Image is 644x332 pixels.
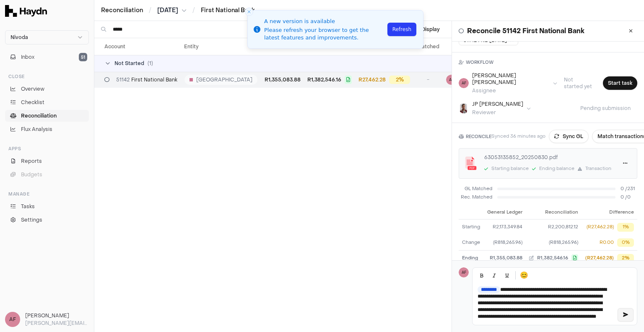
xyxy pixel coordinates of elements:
[389,76,410,84] div: 2%
[459,59,637,65] h3: WORKFLOW
[245,8,253,16] button: Close toast
[21,112,57,120] span: Reconciliation
[459,235,483,251] td: Change
[539,165,574,173] div: Ending balance
[5,83,89,95] a: Overview
[621,186,637,193] span: 0 / 231
[21,125,52,133] span: Flux Analysis
[603,76,637,90] button: Start task
[574,105,637,112] span: Pending submission
[5,51,89,63] button: Inbox51
[413,38,443,55] th: Matched
[459,72,557,94] button: AF[PERSON_NAME] [PERSON_NAME]Assignee
[459,78,469,88] span: AF
[557,76,600,90] span: Not started yet
[488,269,500,281] button: Italic (Ctrl+I)
[520,270,528,280] span: 😊
[459,186,492,193] span: GL Matched
[526,206,582,220] th: Reconciliation
[5,187,89,201] div: Manage
[467,26,584,36] h1: Reconcile 51142 First National Bank
[487,239,522,246] div: (R818,265.96)
[201,6,254,14] a: First National Bank
[549,239,578,246] span: (R818,265.96)
[10,34,28,41] span: Nivoda
[387,23,416,36] button: Refresh
[101,6,143,15] a: Reconciliation
[191,6,197,14] span: /
[5,5,47,17] img: Haydn Logo
[472,101,523,107] div: JP [PERSON_NAME]
[147,6,153,14] span: /
[5,97,89,108] a: Checklist
[483,206,525,220] th: General Ledger
[5,110,89,122] a: Reconciliation
[446,75,456,85] span: AF
[472,72,550,86] div: [PERSON_NAME] [PERSON_NAME]
[5,70,89,83] div: Close
[21,53,34,61] span: Inbox
[427,76,429,83] span: -
[529,254,579,262] button: R1,382,546.16
[358,76,386,83] span: R27,462.28
[459,220,483,235] td: Starting
[101,6,254,15] nav: breadcrumb
[585,165,614,173] div: Transactions
[587,224,614,231] div: (R27,462.28)
[464,157,478,170] img: application/pdf
[621,194,637,201] span: 0 / 0
[21,171,42,178] span: Budgets
[549,130,589,143] button: Sync GL
[21,157,42,165] span: Reports
[5,123,89,135] a: Flux Analysis
[114,60,144,67] span: Not Started
[5,30,89,44] button: Nivoda
[617,254,634,263] div: 2%
[264,17,385,26] div: A new version is available
[5,142,89,155] div: Apps
[21,99,44,106] span: Checklist
[487,224,522,231] div: R2,173,349.84
[585,255,614,262] div: (R27,462.28)
[459,133,491,140] h3: RECONCILE
[491,133,545,140] p: Synced 36 minutes ago
[21,216,42,224] span: Settings
[501,269,513,281] button: Underline (Ctrl+U)
[264,26,385,42] div: Please refresh your browser to get the latest features and improvements.
[184,74,258,85] div: [GEOGRAPHIC_DATA]
[529,239,579,246] button: (R818,265.96)
[5,155,89,167] a: Reports
[548,224,578,231] span: R2,200,812.12
[5,214,89,226] a: Settings
[484,154,612,161] div: 63053135852_20250830.pdf
[472,87,550,94] div: Assignee
[94,38,181,55] th: Account
[443,38,480,55] th: Task
[600,239,614,246] div: R0.00
[459,267,469,277] span: AF
[529,224,579,231] button: R2,200,812.12
[25,312,89,319] h3: [PERSON_NAME]
[5,169,89,180] button: Budgets
[487,255,522,262] div: R1,355,083.88
[405,23,445,36] button: Display
[116,76,130,83] span: 51142
[472,109,523,116] div: Reviewer
[459,194,492,201] div: Rec. Matched
[148,60,153,67] span: ( 1 )
[459,101,531,116] button: JP SmitJP [PERSON_NAME]Reviewer
[116,76,177,83] span: First National Bank
[582,206,637,220] th: Difference
[537,255,568,262] span: R1,382,546.16
[157,6,178,15] span: [DATE]
[307,76,341,83] span: R1,382,546.16
[21,85,44,93] span: Overview
[21,203,35,210] span: Tasks
[261,72,304,88] td: R1,355,083.88
[518,269,530,281] button: 😊
[491,165,529,173] div: Starting balance
[459,103,469,113] img: JP Smit
[617,238,634,247] div: 0%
